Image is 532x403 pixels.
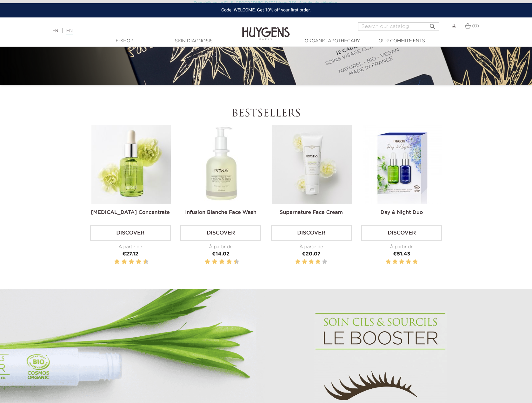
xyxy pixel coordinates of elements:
[135,258,136,266] label: 7
[93,38,156,44] a: E-Shop
[66,29,73,35] a: EN
[429,21,436,29] i: 
[90,225,171,241] a: Discover
[90,244,171,250] div: À partir de
[406,258,411,266] label: 4
[472,24,479,28] span: (0)
[399,258,404,266] label: 3
[228,258,231,266] label: 8
[180,225,261,241] a: Discover
[122,252,138,257] span: €27.12
[301,38,364,44] a: Organic Apothecary
[120,258,121,266] label: 3
[144,258,148,266] label: 10
[130,258,133,266] label: 6
[91,125,171,204] img: Hyaluronic Acid Concentrate
[315,258,320,266] label: 4
[413,258,418,266] label: 5
[123,258,126,266] label: 4
[309,258,314,266] label: 3
[361,244,442,250] div: À partir de
[295,258,300,266] label: 1
[212,252,229,257] span: €14.02
[211,258,212,266] label: 3
[203,258,204,266] label: 1
[302,258,307,266] label: 2
[386,258,391,266] label: 1
[358,22,439,30] input: Search
[393,252,410,257] span: €51.43
[361,225,442,241] a: Discover
[52,29,58,33] a: FR
[113,258,114,266] label: 1
[271,225,352,241] a: Discover
[90,108,442,120] h2: Bestsellers
[142,258,143,266] label: 9
[280,210,343,215] a: Supernature Face Cream
[162,38,225,44] a: Skin Diagnosis
[242,17,290,41] img: Huygens
[182,125,261,204] img: Infusion Blanche Face Wash
[392,258,397,266] label: 2
[322,258,327,266] label: 5
[185,210,256,215] a: Infusion Blanche Face Wash
[225,258,226,266] label: 7
[272,125,352,204] img: Supernature Face Cream
[363,125,442,204] img: Day & Night Duo
[220,258,223,266] label: 6
[235,258,238,266] label: 10
[427,20,438,29] button: 
[271,244,352,250] div: À partir de
[232,258,233,266] label: 9
[213,258,216,266] label: 4
[137,258,140,266] label: 8
[128,258,129,266] label: 5
[370,38,433,44] a: Our commitments
[302,252,320,257] span: €20.07
[218,258,219,266] label: 5
[206,258,209,266] label: 2
[380,210,423,215] a: Day & Night Duo
[180,244,261,250] div: À partir de
[91,210,170,215] a: [MEDICAL_DATA] Concentrate
[49,27,217,35] div: |
[116,258,119,266] label: 2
